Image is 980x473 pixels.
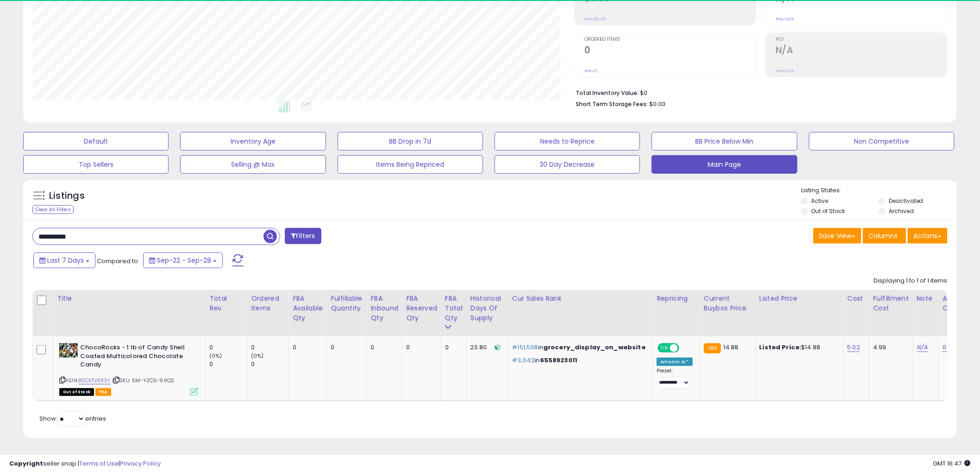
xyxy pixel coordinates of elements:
div: Clear All Filters [32,205,74,214]
div: Cur Sales Rank [512,294,649,303]
div: Cost [848,294,866,303]
div: Historical Days Of Supply [471,294,504,323]
div: Total Rev. [209,294,243,313]
button: BB Price Below Min [652,132,797,151]
div: 0 [209,343,247,352]
h2: N/A [776,45,947,57]
div: FBA Total Qty [445,294,463,323]
span: All listings that are currently out of stock and unavailable for purchase on Amazon [59,388,94,396]
label: Active [811,197,829,205]
img: 51m0ijoVcaL._SL40_.jpg [59,343,78,358]
p: in [512,356,646,365]
div: Note [917,294,935,303]
a: Terms of Use [79,459,119,468]
small: FBA [704,343,721,353]
button: BB Drop in 7d [338,132,483,151]
span: Compared to: [97,257,139,265]
strong: Copyright [9,459,43,468]
button: Selling @ Max [180,155,326,174]
b: ChocoRocks - 1 lb of Candy Shell Coated Multicolored Chocolate Candy [80,343,193,372]
span: Columns [869,231,898,240]
span: 6558923011 [540,356,578,365]
b: Listed Price: [760,343,802,352]
label: Archived [889,207,914,215]
small: (0%) [209,352,222,359]
span: 14.88 [723,343,739,352]
button: Actions [908,228,948,244]
small: Prev: N/A [776,68,794,74]
button: Items Being Repriced [338,155,483,174]
div: seller snap | | [9,460,161,468]
button: Non Competitive [809,132,955,151]
div: ASIN: [59,343,198,395]
a: 0.49 [942,343,956,352]
label: Deactivated [889,197,923,205]
div: FBA Reserved Qty [406,294,437,323]
small: Prev: 0 [584,68,597,74]
li: $0 [576,87,941,98]
div: 23.80 [471,343,501,352]
div: 0 [293,343,320,352]
div: Ordered Items [251,294,285,313]
button: Columns [863,228,906,244]
div: $14.88 [760,343,836,352]
span: | SKU: 5M-YZC5-99QS [112,377,174,384]
h5: Listings [49,189,85,202]
button: Inventory Age [180,132,326,151]
p: Listing States: [802,186,957,195]
b: Short Term Storage Fees: [576,100,648,108]
span: ON [659,344,670,352]
small: (0%) [251,352,264,359]
div: Amazon AI * [657,358,693,366]
span: Sep-22 - Sep-28 [157,256,211,265]
button: Last 7 Days [33,252,95,268]
label: Out of Stock [811,207,845,215]
span: 2025-10-9 16:47 GMT [933,459,971,468]
div: Displaying 1 to 1 of 1 items [874,277,948,285]
span: grocery_display_on_website [543,343,646,352]
div: Fulfillable Quantity [331,294,363,313]
span: #3,042 [512,356,535,365]
span: ROI [776,37,947,42]
div: 0 [251,360,289,368]
div: 0 [251,343,289,352]
button: 30 Day Decrease [495,155,640,174]
a: 5.02 [848,343,861,352]
div: 0 [209,360,247,368]
button: Sep-22 - Sep-28 [143,252,223,268]
span: FBA [95,388,111,396]
a: Privacy Policy [120,459,161,468]
span: Show: entries [39,414,106,423]
div: Repricing [657,294,696,303]
a: N/A [917,343,928,352]
div: Listed Price [760,294,840,303]
small: Prev: $0.00 [584,16,606,22]
span: OFF [678,344,693,352]
span: $0.00 [649,100,666,108]
button: Top Sellers [23,155,169,174]
div: Title [57,294,201,303]
div: 0 [406,343,434,352]
div: Preset: [657,368,693,389]
span: Last 7 Days [47,256,84,265]
div: FBA inbound Qty [371,294,398,323]
small: Prev: N/A [776,16,794,22]
h2: 0 [584,45,756,57]
button: Filters [285,228,321,244]
a: B0CKTV6K3Y [78,377,111,385]
p: in [512,343,646,352]
b: Total Inventory Value: [576,89,639,97]
button: Needs to Reprice [495,132,640,151]
button: Default [23,132,169,151]
div: 0 [331,343,359,352]
span: #151,508 [512,343,538,352]
div: 0 [371,343,395,352]
div: 0 [445,343,459,352]
button: Main Page [652,155,797,174]
span: Ordered Items [584,37,756,42]
div: Current Buybox Price [704,294,752,313]
div: Fulfillment Cost [873,294,909,313]
div: FBA Available Qty [293,294,323,323]
div: 4.99 [873,343,906,352]
button: Save View [813,228,861,244]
